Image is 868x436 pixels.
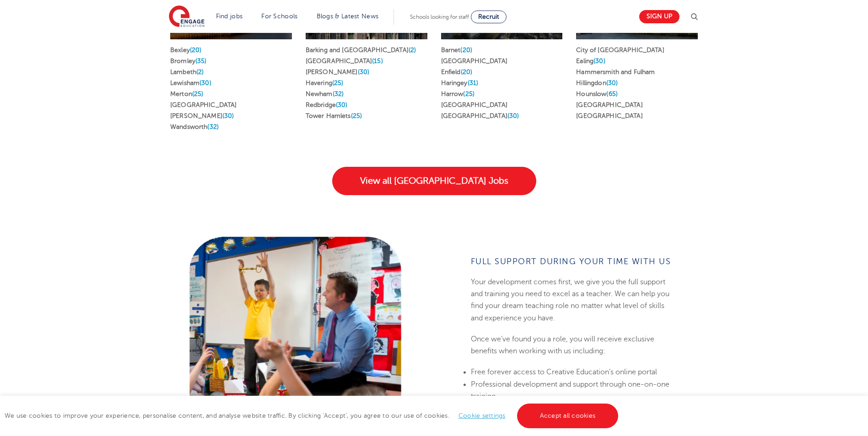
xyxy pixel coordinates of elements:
a: Wandsworth(32) [170,123,219,130]
a: [PERSON_NAME](30) [306,69,369,75]
a: Blogs & Latest News [317,13,379,20]
span: (20) [461,69,473,75]
a: Hillingdon(30) [576,80,618,86]
img: Engage Education [169,5,205,28]
span: (30) [358,69,370,75]
a: Accept all cookies [517,404,619,428]
span: (31) [468,80,479,86]
span: (2) [196,69,204,75]
a: Bromley(35) [170,58,207,64]
span: (32) [333,90,344,97]
a: Harrow(25) [441,90,474,97]
a: Ealing(30) [576,58,605,64]
a: [GEOGRAPHIC_DATA](30) [441,112,519,119]
a: [GEOGRAPHIC_DATA] [170,101,237,108]
a: Barking and [GEOGRAPHIC_DATA](2) [306,47,416,53]
a: Enfield(20) [441,69,473,75]
a: Barnet(20) [441,47,472,53]
a: Cookie settings [458,412,506,419]
a: Find jobs [216,13,243,20]
span: Schools looking for staff [410,14,469,20]
p: Once we’ve found you a role, you will receive exclusive benefits when working with us including: [471,333,675,357]
a: Lewisham(30) [170,80,211,86]
a: Hammersmith and Fulham [576,69,655,75]
span: (25) [351,112,362,119]
a: Bexley(20) [170,47,201,53]
span: full support during your time with us [471,257,671,266]
a: Recruit [471,11,507,23]
a: Hounslow(65) [576,90,618,97]
a: [GEOGRAPHIC_DATA](15) [306,58,383,64]
span: (25) [463,90,474,97]
a: Lambeth(2) [170,69,204,75]
a: Tower Hamlets(25) [306,112,362,119]
a: For Schools [261,13,297,20]
span: (25) [192,90,204,97]
span: (30) [507,112,519,119]
span: (30) [222,112,234,119]
a: Sign up [639,10,679,23]
span: (20) [190,47,202,53]
span: (35) [195,58,207,64]
span: (65) [606,90,618,97]
span: (30) [336,101,348,108]
a: Havering(25) [306,80,344,86]
span: Recruit [478,13,499,20]
a: Haringey(31) [441,80,479,86]
a: [PERSON_NAME](30) [170,112,234,119]
a: Redbridge(30) [306,101,348,108]
a: [GEOGRAPHIC_DATA] [441,58,507,64]
a: Newham(32) [306,90,344,97]
p: Your development comes first, we give you the full support and training you need to excel as a te... [471,276,675,324]
span: (30) [199,80,211,86]
a: [GEOGRAPHIC_DATA] [576,112,642,119]
span: (30) [606,80,618,86]
a: [GEOGRAPHIC_DATA] [576,101,642,108]
span: (15) [372,58,383,64]
li: Free forever access to Creative Education’s online portal [471,367,675,378]
span: (30) [593,58,605,64]
a: [GEOGRAPHIC_DATA] [441,101,507,108]
span: (32) [207,123,219,130]
a: City of [GEOGRAPHIC_DATA] [576,47,664,53]
li: Professional development and support through one-on-one training [471,378,675,403]
a: View all [GEOGRAPHIC_DATA] Jobs [332,167,536,195]
span: (2) [409,47,416,53]
span: We use cookies to improve your experience, personalise content, and analyse website traffic. By c... [5,412,620,419]
a: Merton(25) [170,90,203,97]
span: (20) [460,47,472,53]
span: (25) [332,80,344,86]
